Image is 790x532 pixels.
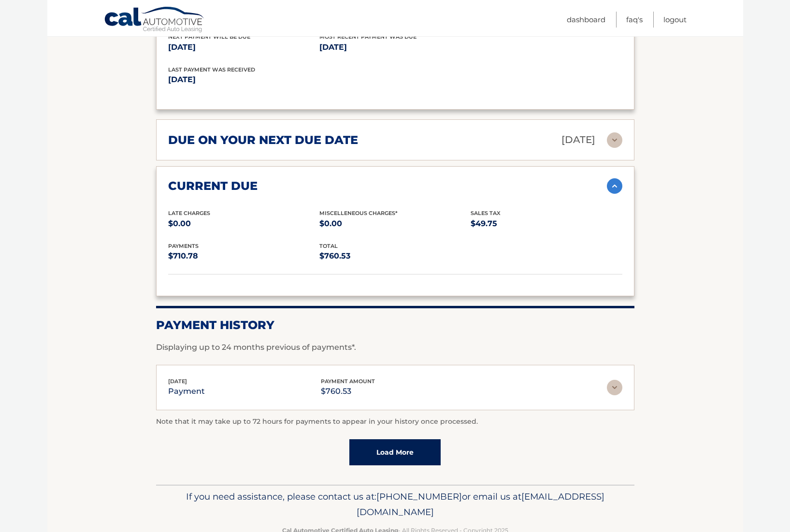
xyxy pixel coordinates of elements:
span: payments [168,243,199,249]
span: Last Payment was received [168,66,255,73]
span: Late Charges [168,210,210,216]
p: If you need assistance, please contact us at: or email us at [162,489,628,520]
p: Note that it may take up to 72 hours for payments to appear in your history once processed. [156,416,634,428]
p: $0.00 [319,217,471,230]
span: total [319,243,338,249]
span: [DATE] [168,378,187,385]
p: [DATE] [168,41,319,54]
p: $760.53 [319,249,471,263]
img: accordion-rest.svg [607,132,622,148]
h2: due on your next due date [168,133,358,147]
img: accordion-rest.svg [607,380,622,395]
p: $760.53 [321,385,375,398]
p: $49.75 [471,217,622,230]
a: Logout [663,12,687,28]
p: [DATE] [319,41,471,54]
span: payment amount [321,378,375,385]
a: Cal Automotive [104,6,205,34]
a: FAQ's [626,12,643,28]
span: Miscelleneous Charges* [319,210,398,216]
p: Displaying up to 24 months previous of payments*. [156,342,634,353]
p: $0.00 [168,217,319,230]
span: Next Payment will be due [168,33,250,40]
span: Sales Tax [471,210,501,216]
h2: Payment History [156,318,634,332]
span: Most Recent Payment Was Due [319,33,417,40]
p: payment [168,385,205,398]
span: [PHONE_NUMBER] [376,491,462,502]
span: [EMAIL_ADDRESS][DOMAIN_NAME] [357,491,604,518]
p: $710.78 [168,249,319,263]
p: [DATE] [561,131,595,148]
p: [DATE] [168,73,395,86]
a: Load More [349,439,441,465]
a: Dashboard [567,12,605,28]
h2: current due [168,179,258,193]
img: accordion-active.svg [607,178,622,194]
